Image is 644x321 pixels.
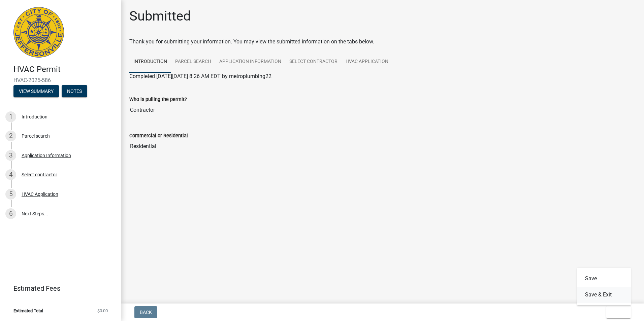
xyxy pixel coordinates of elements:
a: Estimated Fees [5,282,110,295]
span: Back [140,310,152,315]
wm-modal-confirm: Notes [62,89,87,94]
div: 3 [5,150,16,161]
span: Estimated Total [13,309,43,313]
button: Save [577,271,631,287]
div: HVAC Application [22,192,58,197]
span: HVAC-2025-586 [13,77,108,83]
div: 4 [5,169,16,180]
span: Completed [DATE][DATE] 8:26 AM EDT by metroplumbing22 [129,73,271,79]
button: Save & Exit [577,287,631,303]
a: Parcel search [171,51,215,73]
span: Exit [612,310,621,315]
div: 1 [5,111,16,122]
button: Back [134,306,157,318]
div: 6 [5,208,16,219]
label: Who is pulling the permit? [129,97,187,102]
button: Exit [606,306,631,318]
div: Exit [577,268,631,306]
span: $0.00 [97,309,108,313]
div: Parcel search [22,134,50,138]
button: View Summary [13,85,59,97]
div: Select contractor [22,172,57,177]
div: Thank you for submitting your information. You may view the submitted information on the tabs below. [129,38,636,46]
img: City of Jeffersonville, Indiana [13,7,64,58]
div: Introduction [22,114,47,119]
button: Notes [62,85,87,97]
label: Commercial or Residential [129,134,188,138]
div: Application Information [22,153,71,158]
wm-modal-confirm: Summary [13,89,59,94]
a: HVAC Application [342,51,392,73]
a: Select contractor [285,51,342,73]
a: Application Information [215,51,285,73]
div: 2 [5,131,16,141]
h1: Submitted [129,8,191,24]
a: Introduction [129,51,171,73]
h4: HVAC Permit [13,65,116,74]
div: 5 [5,189,16,200]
